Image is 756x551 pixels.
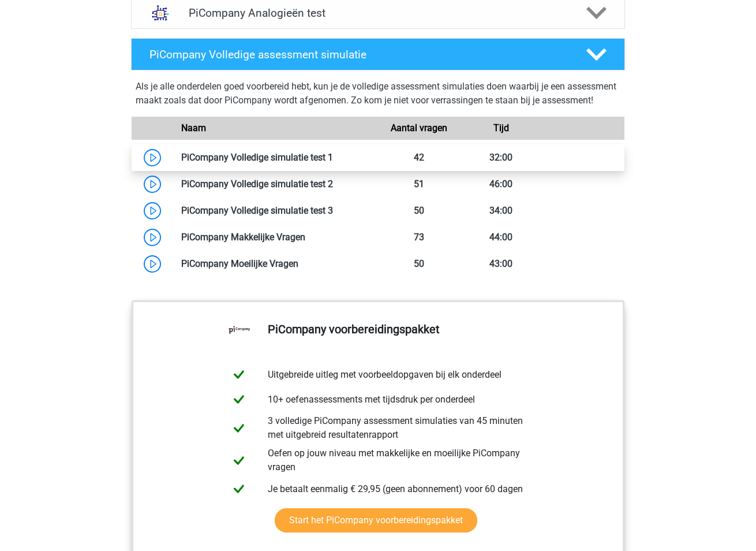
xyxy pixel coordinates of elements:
div: Tijd [460,121,542,135]
div: Aantal vragen [378,121,460,135]
a: Start het PiCompany voorbereidingspakket [275,508,477,533]
div: Naam [173,121,378,135]
div: Als je alle onderdelen goed voorbereid hebt, kun je de volledige assessment simulaties doen waarb... [136,80,620,112]
div: PiCompany Volledige simulatie test 2 [173,177,378,191]
div: PiCompany Makkelijke Vragen [173,230,378,244]
div: PiCompany Volledige simulatie test 3 [173,204,378,218]
h4: PiCompany Volledige assessment simulatie [149,48,567,61]
a: PiCompany Volledige assessment simulatie [126,38,630,70]
h4: PiCompany Analogieën test [189,6,567,20]
div: PiCompany Moeilijke Vragen [173,257,378,271]
div: PiCompany Volledige simulatie test 1 [173,151,378,165]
